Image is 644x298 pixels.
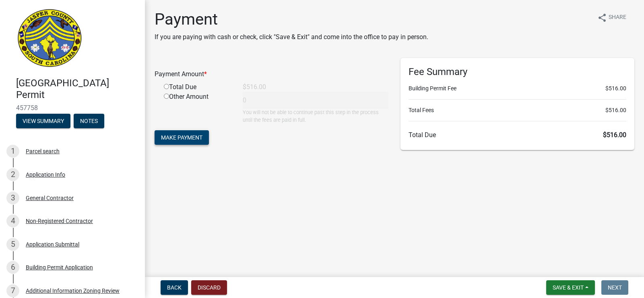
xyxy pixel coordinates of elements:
[591,10,633,25] button: shareShare
[609,13,626,23] span: Share
[26,148,60,154] div: Parcel search
[6,145,19,158] div: 1
[16,114,70,128] button: View Summary
[605,84,626,93] span: $516.00
[155,32,428,42] p: If you are paying with cash or check, click "Save & Exit" and come into the office to pay in person.
[161,280,188,295] button: Back
[409,131,626,139] h6: Total Due
[16,8,83,69] img: Jasper County, South Carolina
[74,114,104,128] button: Notes
[553,284,584,291] span: Save & Exit
[158,92,237,124] div: Other Amount
[601,280,628,295] button: Next
[608,284,622,291] span: Next
[409,66,626,78] h6: Fee Summary
[26,288,120,294] div: Additional Information Zoning Review
[16,118,70,125] wm-modal-confirm: Summary
[6,215,19,227] div: 4
[597,13,607,23] i: share
[26,195,74,201] div: General Contractor
[603,131,626,139] span: $516.00
[26,172,65,177] div: Application Info
[158,82,237,92] div: Total Due
[74,118,104,125] wm-modal-confirm: Notes
[149,69,394,79] div: Payment Amount
[26,218,93,224] div: Non-Registered Contractor
[409,106,626,115] li: Total Fees
[161,134,202,141] span: Make Payment
[155,130,209,145] button: Make Payment
[6,284,19,297] div: 7
[6,192,19,204] div: 3
[26,242,79,247] div: Application Submittal
[155,10,428,29] h1: Payment
[16,77,138,101] h4: [GEOGRAPHIC_DATA] Permit
[16,104,129,112] span: 457758
[6,168,19,181] div: 2
[6,261,19,274] div: 6
[167,284,182,291] span: Back
[26,265,93,270] div: Building Permit Application
[6,238,19,251] div: 5
[409,84,626,93] li: Building Permit Fee
[546,280,595,295] button: Save & Exit
[605,106,626,115] span: $516.00
[191,280,227,295] button: Discard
